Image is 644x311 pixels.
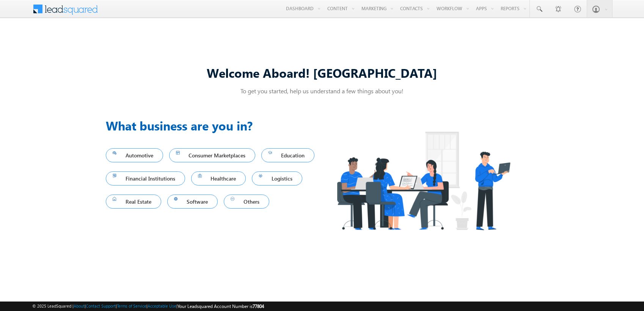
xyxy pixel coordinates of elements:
span: Healthcare [198,173,239,184]
span: Others [231,196,262,207]
span: Consumer Marketplaces [176,150,249,160]
span: © 2025 LeadSquared | | | | | [32,303,264,310]
a: About [74,303,85,308]
h3: What business are you in? [106,116,322,135]
a: Terms of Service [117,303,146,308]
a: Contact Support [86,303,116,308]
span: Financial Institutions [113,173,178,184]
span: Education [268,150,308,160]
span: Your Leadsquared Account Number is [177,303,264,309]
div: Welcome Aboard! [GEOGRAPHIC_DATA] [106,64,538,81]
span: Software [174,196,211,207]
p: To get you started, help us understand a few things about you! [106,87,538,95]
span: Real Estate [113,196,154,207]
span: 77804 [253,303,264,309]
img: Industry.png [322,116,525,245]
span: Automotive [113,150,156,160]
a: Acceptable Use [148,303,176,308]
span: Logistics [259,173,295,184]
